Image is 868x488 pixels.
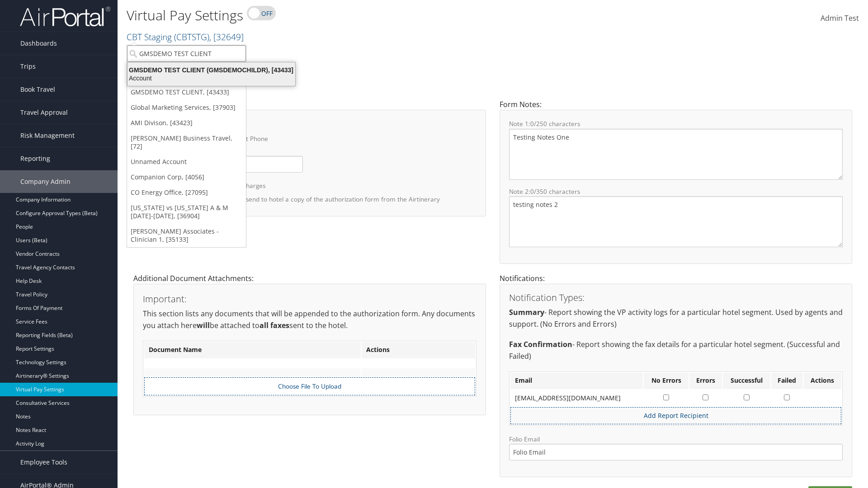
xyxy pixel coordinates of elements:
[127,273,493,424] div: Additional Document Attachments:
[144,342,361,358] th: Document Name
[644,373,689,389] th: No Errors
[509,339,572,349] strong: Fax Confirmation
[20,101,68,124] span: Travel Approval
[127,84,246,100] a: GMSDEMO TEST CLIENT, [43433]
[127,200,246,224] a: [US_STATE] vs [US_STATE] A & M [DATE]-[DATE], [36904]
[530,119,534,128] span: 0
[127,45,246,62] input: Search Accounts
[259,320,289,330] strong: all faxes
[509,339,843,362] p: - Report showing the fax details for a particular hotel segment. (Successful and Failed)
[127,31,244,43] a: CBT Staging
[510,373,643,389] th: Email
[20,6,110,27] img: airportal-logo.png
[127,100,246,115] a: Global Marketing Services, [37903]
[209,31,244,43] span: , [ 32649 ]
[127,6,615,25] h1: Virtual Pay Settings
[493,273,859,486] div: Notifications:
[509,119,843,128] label: Note 1: /250 characters
[509,187,843,196] label: Note 2: /350 characters
[723,373,770,389] th: Successful
[127,115,246,131] a: AMI Divison, [43423]
[127,131,246,154] a: [PERSON_NAME] Business Travel, [72]
[509,196,843,247] textarea: testing notes 2
[20,32,57,55] span: Dashboards
[20,78,55,101] span: Book Travel
[509,293,843,302] h3: Notification Types:
[122,66,301,74] div: GMSDEMO TEST CLIENT (GMSDEMOCHILDR), [43433]
[362,342,475,358] th: Actions
[127,224,246,247] a: [PERSON_NAME] Associates - Clinician 1, [35133]
[166,191,440,207] label: Authorize traveler to fax/resend to hotel a copy of the authorization form from the Airtinerary
[127,185,246,200] a: CO Energy Office, [27095]
[20,147,50,170] span: Reporting
[197,320,210,330] strong: will
[771,373,803,389] th: Failed
[127,154,246,169] a: Unnamed Account
[509,435,843,460] label: Folio Email
[644,411,708,420] a: Add Report Recipient
[804,373,841,389] th: Actions
[20,124,75,147] span: Risk Management
[510,390,643,406] td: [EMAIL_ADDRESS][DOMAIN_NAME]
[689,373,722,389] th: Errors
[509,129,843,180] textarea: Testing Notes One
[821,13,859,23] span: Admin Test
[149,382,470,391] label: Choose File To Upload
[20,55,36,78] span: Trips
[493,99,859,273] div: Form Notes:
[509,307,843,330] p: - Report showing the VP activity logs for a particular hotel segment. Used by agents and support....
[143,295,476,304] h3: Important:
[174,31,209,43] span: ( CBTSTG )
[20,170,71,193] span: Company Admin
[530,187,534,196] span: 0
[509,307,544,317] strong: Summary
[821,5,859,33] a: Admin Test
[127,99,493,225] div: General Settings:
[127,169,246,185] a: Companion Corp, [4056]
[509,444,843,460] input: Folio Email
[122,74,301,82] div: Account
[143,308,476,331] p: This section lists any documents that will be appended to the authorization form. Any documents y...
[20,451,67,474] span: Employee Tools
